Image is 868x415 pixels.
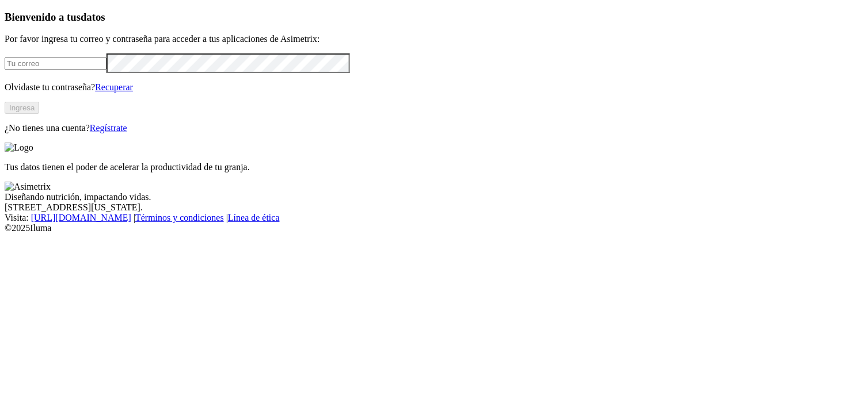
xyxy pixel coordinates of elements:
img: Asimetrix [5,182,51,192]
p: Olvidaste tu contraseña? [5,82,863,93]
input: Tu correo [5,57,106,70]
button: Ingresa [5,102,39,114]
h3: Bienvenido a tus [5,11,863,24]
img: Logo [5,143,33,153]
div: Diseñando nutrición, impactando vidas. [5,192,863,202]
a: Línea de ética [228,213,280,222]
div: Visita : | | [5,213,863,223]
a: [URL][DOMAIN_NAME] [31,213,131,222]
a: Términos y condiciones [135,213,224,222]
p: ¿No tienes una cuenta? [5,123,863,133]
span: datos [81,11,105,23]
p: Por favor ingresa tu correo y contraseña para acceder a tus aplicaciones de Asimetrix: [5,34,863,44]
div: © 2025 Iluma [5,223,863,233]
a: Recuperar [95,82,133,92]
a: Regístrate [90,123,127,133]
p: Tus datos tienen el poder de acelerar la productividad de tu granja. [5,162,863,172]
div: [STREET_ADDRESS][US_STATE]. [5,202,863,213]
